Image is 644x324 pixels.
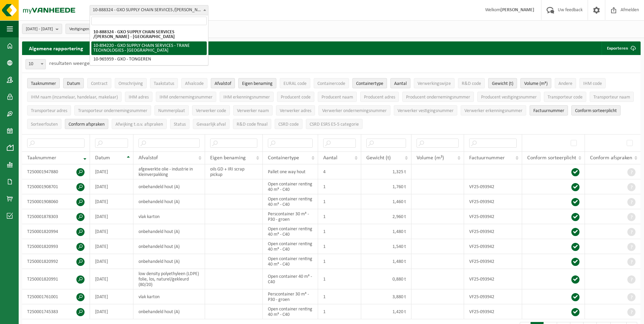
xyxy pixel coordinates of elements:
span: IHM adres [129,95,149,100]
td: T250001820993 [22,239,90,254]
button: Transporteur codeTransporteur code: Activate to sort [544,92,586,102]
button: Verwerker ondernemingsnummerVerwerker ondernemingsnummer: Activate to sort [318,105,390,115]
button: Verwerker vestigingsnummerVerwerker vestigingsnummer: Activate to sort [394,105,457,115]
td: T250001820991 [22,269,90,289]
button: Eigen benamingEigen benaming: Activate to sort [238,78,276,88]
td: onbehandeld hout (A) [133,304,205,319]
button: ContainertypeContainertype: Activate to sort [352,78,387,88]
td: 1,480 t [361,254,411,269]
td: Open container renting 40 m³ - C40 [263,224,318,239]
td: 1,460 t [361,194,411,209]
td: 1 [318,289,361,304]
span: Volume (m³) [417,155,444,161]
span: Conform afspraken [69,122,105,127]
td: 1 [318,304,361,319]
span: Verwerker code [196,108,226,113]
span: Vestigingen [69,24,100,34]
span: Volume (m³) [524,81,548,86]
span: Producent vestigingsnummer [481,95,537,100]
li: 10-888324 - GXO SUPPLY CHAIN SERVICES /[PERSON_NAME] - [GEOGRAPHIC_DATA] [91,28,207,41]
td: T250001908701 [22,179,90,194]
span: Afvalstof [139,155,158,161]
td: T250001947880 [22,164,90,179]
td: [DATE] [90,224,133,239]
span: Status [174,122,186,127]
li: 10-965959 - GXO - TONGEREN [91,55,207,64]
td: VF25-093942 [464,304,522,319]
td: VF25-093942 [464,289,522,304]
td: Pallet one way hout [263,164,318,179]
td: Open container renting 40 m³ - C40 [263,304,318,319]
span: 10-888324 - GXO SUPPLY CHAIN SERVICES /INGERSOLL RAND - TONGEREN [90,5,208,15]
td: [DATE] [90,289,133,304]
td: low density polyethyleen (LDPE) folie, los, naturel/gekleurd (80/20) [133,269,205,289]
td: [DATE] [90,304,133,319]
button: CSRD codeCSRD code: Activate to sort [275,119,302,129]
td: Open container renting 40 m³ - C40 [263,179,318,194]
span: IHM naam (inzamelaar, handelaar, makelaar) [31,95,118,100]
span: Taaknummer [31,81,56,86]
span: Producent code [281,95,311,100]
td: 2,960 t [361,209,411,224]
td: Open container renting 40 m³ - C40 [263,239,318,254]
span: Verwerker vestigingsnummer [398,108,454,113]
td: onbehandeld hout (A) [133,239,205,254]
span: Verwerker erkenningsnummer [464,108,522,113]
button: Verwerker adresVerwerker adres: Activate to sort [276,105,315,115]
span: Gewicht (t) [366,155,391,161]
button: DatumDatum: Activate to sort [63,78,84,88]
button: TaaknummerTaaknummer: Activate to remove sorting [27,78,60,88]
button: ContainercodeContainercode: Activate to sort [314,78,349,88]
button: Producent codeProducent code: Activate to sort [277,92,314,102]
td: onbehandeld hout (A) [133,179,205,194]
td: Perscontainer 30 m³ - P30 - groen [263,209,318,224]
button: Volume (m³)Volume (m³): Activate to sort [520,78,551,88]
span: Producent adres [364,95,395,100]
span: Datum [67,81,80,86]
span: Verwerker adres [280,108,311,113]
td: VF25-093942 [464,239,522,254]
button: Afwijking t.o.v. afsprakenAfwijking t.o.v. afspraken: Activate to sort [112,119,167,129]
span: Verwerker naam [237,108,269,113]
span: EURAL code [283,81,307,86]
td: 1,325 t [361,164,411,179]
span: Containertype [356,81,383,86]
td: T250001820994 [22,224,90,239]
span: Afvalcode [185,81,204,86]
td: afgewerkte olie - industrie in kleinverpakking [133,164,205,179]
button: NummerplaatNummerplaat: Activate to sort [154,105,189,115]
span: Transporteur adres [31,108,67,113]
span: Verwerker ondernemingsnummer [322,108,387,113]
td: 4 [318,164,361,179]
span: 10 [26,59,45,69]
button: Exporteren [602,41,640,55]
button: R&D code finaalR&amp;D code finaal: Activate to sort [233,119,271,129]
span: Transporteur ondernemingsnummer [78,108,147,113]
button: IHM codeIHM code: Activate to sort [579,78,606,88]
button: [DATE] - [DATE] [22,24,62,34]
button: IHM ondernemingsnummerIHM ondernemingsnummer: Activate to sort [156,92,216,102]
td: 1 [318,224,361,239]
button: CSRD ESRS E5-5 categorieCSRD ESRS E5-5 categorie: Activate to sort [306,119,363,129]
td: Open container renting 40 m³ - C40 [263,194,318,209]
td: VF25-093942 [464,254,522,269]
span: Afvalstof [215,81,231,86]
td: 1 [318,194,361,209]
strong: [PERSON_NAME] [500,7,534,13]
button: Conform afspraken : Activate to sort [65,119,108,129]
td: 1 [318,269,361,289]
span: Aantal [323,155,337,161]
button: Vestigingen(1/1) [66,24,109,34]
button: Gevaarlijk afval : Activate to sort [193,119,229,129]
span: Conform afspraken [590,155,632,161]
td: [DATE] [90,254,133,269]
td: VF25-093942 [464,269,522,289]
button: R&D codeR&amp;D code: Activate to sort [458,78,485,88]
td: Perscontainer 30 m³ - P30 - groen [263,289,318,304]
td: VF25-093942 [464,224,522,239]
button: IHM erkenningsnummerIHM erkenningsnummer: Activate to sort [220,92,274,102]
span: Taakstatus [154,81,174,86]
td: 1 [318,179,361,194]
td: [DATE] [90,239,133,254]
span: Verwerkingswijze [418,81,451,86]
